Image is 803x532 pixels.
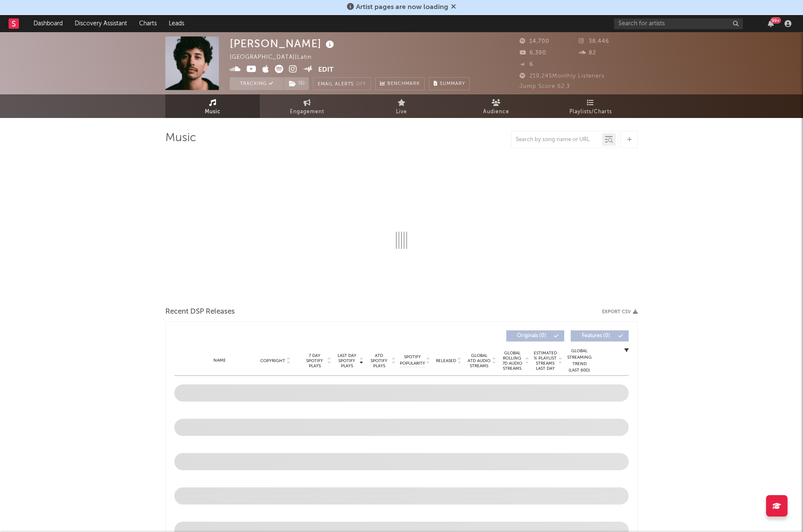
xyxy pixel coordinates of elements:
[520,39,549,44] span: 14,700
[260,358,285,363] span: Copyright
[543,94,638,118] a: Playlists/Charts
[500,351,524,371] span: Global Rolling 7D Audio Streams
[520,62,533,67] span: 6
[387,79,420,89] span: Benchmark
[165,307,235,317] span: Recent DSP Releases
[770,17,781,24] div: 99 +
[230,77,283,90] button: Tracking
[533,351,557,371] span: Estimated % Playlist Streams Last Day
[356,4,448,11] span: Artist pages are now loading
[303,353,326,369] span: 7 Day Spotify Plays
[318,65,334,76] button: Edit
[449,94,543,118] a: Audience
[356,82,366,87] em: Off
[451,4,456,11] span: Dismiss
[512,333,551,339] span: Originals ( 0 )
[165,94,260,118] a: Music
[429,77,470,90] button: Summary
[571,330,629,342] button: Features(0)
[69,15,133,32] a: Discovery Assistant
[260,94,354,118] a: Engagement
[436,358,456,363] span: Released
[290,107,324,117] span: Engagement
[511,136,602,143] input: Search by song name or URL
[602,309,638,314] button: Export CSV
[520,84,570,89] span: Jump Score: 62.3
[283,77,309,90] span: ( 5 )
[284,77,309,90] button: (5)
[579,39,609,44] span: 38,446
[520,50,546,56] span: 6,390
[768,20,774,27] button: 99+
[579,50,596,56] span: 82
[354,94,449,118] a: Live
[483,107,509,117] span: Audience
[163,15,190,32] a: Leads
[506,330,564,342] button: Originals(0)
[368,353,390,369] span: ATD Spotify Plays
[230,36,336,51] div: [PERSON_NAME]
[440,82,465,86] span: Summary
[335,353,358,369] span: Last Day Spotify Plays
[614,18,743,29] input: Search for artists
[313,77,371,90] button: Email AlertsOff
[205,107,221,117] span: Music
[375,77,425,90] a: Benchmark
[230,52,322,63] div: [GEOGRAPHIC_DATA] | Latin
[467,353,491,369] span: Global ATD Audio Streams
[566,348,592,374] div: Global Streaming Trend (Last 60D)
[27,15,69,32] a: Dashboard
[520,73,605,79] span: 219,245 Monthly Listeners
[192,357,248,364] div: Name
[576,333,616,339] span: Features ( 0 )
[569,107,612,117] span: Playlists/Charts
[133,15,163,32] a: Charts
[400,354,425,367] span: Spotify Popularity
[396,107,407,117] span: Live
